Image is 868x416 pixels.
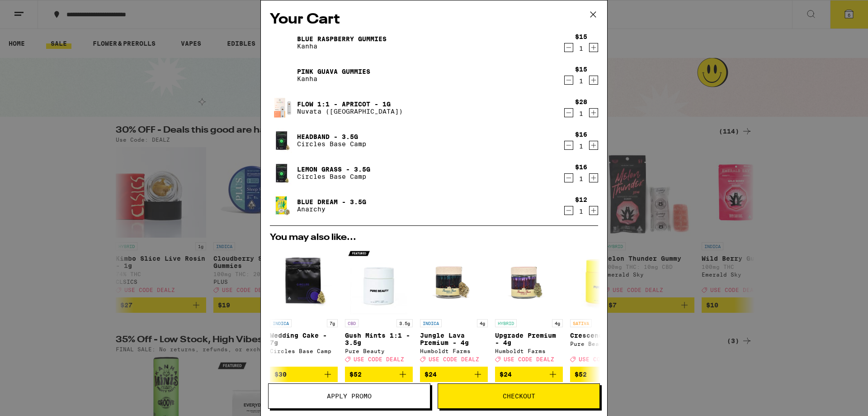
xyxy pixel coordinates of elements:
div: Circles Base Camp [270,348,338,354]
span: $24 [500,371,512,378]
p: 4g [552,319,563,327]
p: Jungle Lava Premium - 4g [420,332,488,346]
button: Add to bag [270,367,338,382]
div: 1 [575,175,587,182]
div: 1 [575,77,587,85]
button: Decrement [564,173,573,182]
img: Humboldt Farms - Upgrade Premium - 4g [495,247,563,315]
button: Add to bag [570,367,638,382]
div: 1 [575,45,587,52]
a: Open page for Jungle Lava Premium - 4g from Humboldt Farms [420,247,488,367]
span: USE CODE DEALZ [354,356,404,362]
img: Pink Guava Gummies [270,62,295,88]
button: Checkout [438,383,600,409]
span: $24 [425,371,437,378]
p: Anarchy [297,206,366,213]
a: Open page for Upgrade Premium - 4g from Humboldt Farms [495,247,563,367]
span: USE CODE DEALZ [579,356,629,362]
button: Decrement [564,43,573,52]
span: Checkout [503,393,535,399]
a: Headband - 3.5g [297,133,366,140]
p: Circles Base Camp [297,173,370,180]
p: Gush Mints 1:1 - 3.5g [345,332,413,346]
img: Flow 1:1 - Apricot - 1g [270,95,295,120]
button: Add to bag [345,367,413,382]
span: Apply Promo [327,393,372,399]
div: Pure Beauty [570,341,638,347]
p: Wedding Cake - 7g [270,332,338,346]
p: HYBRID [495,319,517,327]
div: $16 [575,163,587,171]
button: Add to bag [495,367,563,382]
p: Upgrade Premium - 4g [495,332,563,346]
span: USE CODE DEALZ [504,356,554,362]
img: Lemon Grass - 3.5g [270,160,295,186]
button: Increment [589,76,598,85]
button: Increment [589,173,598,182]
p: Kanha [297,75,370,82]
span: USE CODE DEALZ [429,356,479,362]
div: 1 [575,208,587,215]
button: Decrement [564,206,573,215]
div: $15 [575,33,587,40]
a: Blue Dream - 3.5g [297,198,366,206]
a: Flow 1:1 - Apricot - 1g [297,100,403,108]
div: $15 [575,66,587,73]
p: 3.5g [396,319,413,327]
button: Increment [589,43,598,52]
p: CBD [345,319,359,327]
img: Pure Beauty - Crescendo - 3.5g [570,247,638,315]
div: 1 [575,143,587,150]
a: Open page for Crescendo - 3.5g from Pure Beauty [570,247,638,367]
button: Add to bag [420,367,488,382]
a: Open page for Wedding Cake - 7g from Circles Base Camp [270,247,338,367]
button: Decrement [564,108,573,117]
div: $12 [575,196,587,203]
button: Decrement [564,76,573,85]
p: 4g [477,319,488,327]
span: $52 [349,371,362,378]
button: Apply Promo [268,383,430,409]
span: $52 [575,371,587,378]
button: Increment [589,206,598,215]
a: Pink Guava Gummies [297,68,370,75]
img: Humboldt Farms - Jungle Lava Premium - 4g [420,247,488,315]
button: Increment [589,108,598,117]
p: Kanha [297,43,387,50]
h2: You may also like... [270,233,598,242]
p: 7g [327,319,338,327]
p: SATIVA [570,319,592,327]
div: Humboldt Farms [420,348,488,354]
a: Lemon Grass - 3.5g [297,166,370,173]
div: 1 [575,110,587,117]
img: Blue Dream - 3.5g [270,193,295,218]
img: Circles Base Camp - Wedding Cake - 7g [270,247,338,315]
a: Open page for Gush Mints 1:1 - 3.5g from Pure Beauty [345,247,413,367]
img: Blue Raspberry Gummies [270,30,295,55]
div: $28 [575,98,587,105]
div: $16 [575,131,587,138]
div: Pure Beauty [345,348,413,354]
button: Decrement [564,141,573,150]
img: Pure Beauty - Gush Mints 1:1 - 3.5g [345,247,413,315]
p: Crescendo - 3.5g [570,332,638,339]
h2: Your Cart [270,10,598,30]
a: Blue Raspberry Gummies [297,35,387,43]
p: INDICA [420,319,442,327]
button: Increment [589,141,598,150]
img: Headband - 3.5g [270,128,295,153]
p: Circles Base Camp [297,140,366,148]
p: Nuvata ([GEOGRAPHIC_DATA]) [297,108,403,115]
div: Humboldt Farms [495,348,563,354]
span: $30 [274,371,287,378]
